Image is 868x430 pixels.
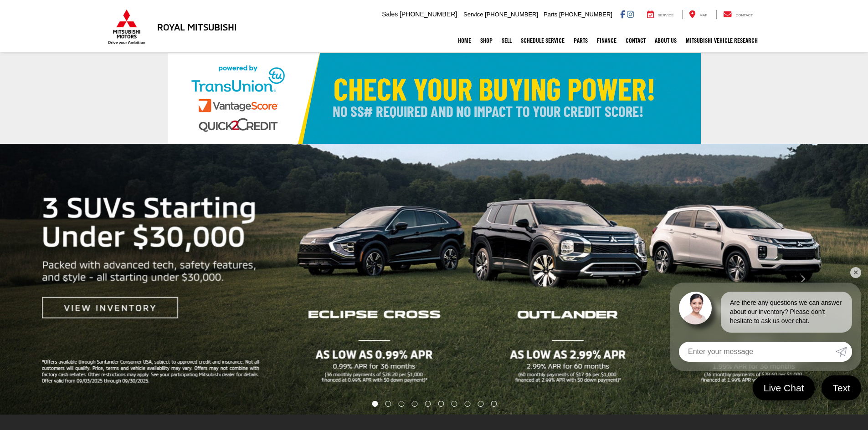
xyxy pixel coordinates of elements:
img: Agent profile photo [679,292,712,324]
img: Mitsubishi [106,9,147,45]
span: [PHONE_NUMBER] [400,10,457,18]
li: Go to slide number 1. [372,401,378,407]
a: Map [682,10,714,19]
a: Submit [836,342,852,362]
a: Finance [592,29,621,52]
a: Live Chat [753,375,815,400]
a: Parts: Opens in a new tab [569,29,592,52]
span: Parts [544,11,557,18]
input: Enter your message [679,342,836,362]
li: Go to slide number 10. [491,401,497,407]
span: [PHONE_NUMBER] [559,11,612,18]
button: Click to view next picture. [738,162,868,396]
li: Go to slide number 2. [385,401,391,407]
div: Are there any questions we can answer about our inventory? Please don't hesitate to ask us over c... [721,292,852,333]
span: Sales [382,10,398,18]
a: Shop [476,29,497,52]
a: Mitsubishi Vehicle Research [681,29,762,52]
li: Go to slide number 6. [438,401,444,407]
span: Service [658,13,674,17]
span: Text [828,382,855,394]
a: Contact [716,10,760,19]
span: [PHONE_NUMBER] [485,11,538,18]
span: Live Chat [759,382,809,394]
li: Go to slide number 7. [451,401,457,407]
a: Service [640,10,681,19]
a: Home [453,29,476,52]
span: Service [463,11,483,18]
a: Facebook: Click to visit our Facebook page [620,10,625,18]
h3: Royal Mitsubishi [157,22,237,32]
a: Instagram: Click to visit our Instagram page [627,10,634,18]
img: Check Your Buying Power [168,53,701,144]
a: Sell [497,29,516,52]
li: Go to slide number 4. [412,401,418,407]
a: About Us [650,29,681,52]
span: Map [699,13,707,17]
span: Contact [735,13,753,17]
li: Go to slide number 9. [478,401,483,407]
li: Go to slide number 5. [425,401,431,407]
a: Schedule Service: Opens in a new tab [516,29,569,52]
li: Go to slide number 3. [399,401,405,407]
li: Go to slide number 8. [464,401,470,407]
a: Text [822,375,861,400]
a: Contact [621,29,650,52]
